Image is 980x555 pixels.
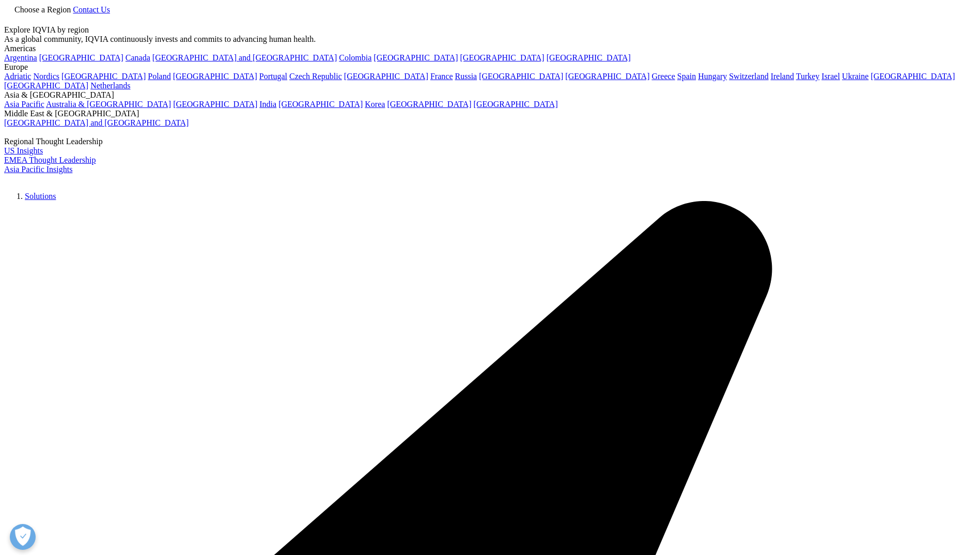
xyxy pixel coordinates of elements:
a: Contact Us [73,5,110,14]
a: [GEOGRAPHIC_DATA] and [GEOGRAPHIC_DATA] [152,53,337,62]
a: Asia Pacific [4,100,44,109]
a: [GEOGRAPHIC_DATA] [173,100,257,109]
a: Israel [821,72,840,81]
a: [GEOGRAPHIC_DATA] [4,81,88,90]
a: EMEA Thought Leadership [4,156,96,164]
a: [GEOGRAPHIC_DATA] and [GEOGRAPHIC_DATA] [4,118,189,127]
div: Americas [4,44,976,53]
a: Hungary [698,72,727,81]
a: Greece [651,72,675,81]
a: Colombia [339,53,371,62]
a: Turkey [796,72,820,81]
a: Poland [148,72,170,81]
a: [GEOGRAPHIC_DATA] [344,72,428,81]
a: [GEOGRAPHIC_DATA] [39,53,123,62]
a: Spain [677,72,696,81]
a: Asia Pacific Insights [4,165,72,174]
a: Adriatic [4,72,31,81]
a: [GEOGRAPHIC_DATA] [61,72,146,81]
a: [GEOGRAPHIC_DATA] [870,72,955,81]
a: [GEOGRAPHIC_DATA] [565,72,649,81]
a: [GEOGRAPHIC_DATA] [474,100,558,109]
a: Australia & [GEOGRAPHIC_DATA] [46,100,171,109]
div: Asia & [GEOGRAPHIC_DATA] [4,90,976,100]
a: [GEOGRAPHIC_DATA] [547,53,631,62]
a: Korea [365,100,385,109]
a: Argentina [4,53,37,62]
a: Russia [455,72,477,81]
a: Portugal [259,72,287,81]
a: India [259,100,276,109]
a: Netherlands [90,81,130,90]
button: Открыть настройки [10,524,36,550]
a: Czech Republic [289,72,342,81]
a: Canada [126,53,150,62]
a: [GEOGRAPHIC_DATA] [374,53,458,62]
a: Switzerland [729,72,768,81]
div: Middle East & [GEOGRAPHIC_DATA] [4,109,976,118]
a: Ireland [771,72,794,81]
div: Regional Thought Leadership [4,137,976,146]
a: [GEOGRAPHIC_DATA] [479,72,563,81]
a: Ukraine [842,72,869,81]
a: [GEOGRAPHIC_DATA] [387,100,471,109]
div: Explore IQVIA by region [4,25,976,35]
div: Europe [4,63,976,72]
span: Choose a Region [14,5,71,14]
a: [GEOGRAPHIC_DATA] [460,53,545,62]
a: [GEOGRAPHIC_DATA] [173,72,257,81]
a: France [430,72,453,81]
a: [GEOGRAPHIC_DATA] [278,100,363,109]
a: Nordics [33,72,59,81]
a: Solutions [25,192,56,201]
div: As a global community, IQVIA continuously invests and commits to advancing human health. [4,35,976,44]
a: US Insights [4,146,43,155]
